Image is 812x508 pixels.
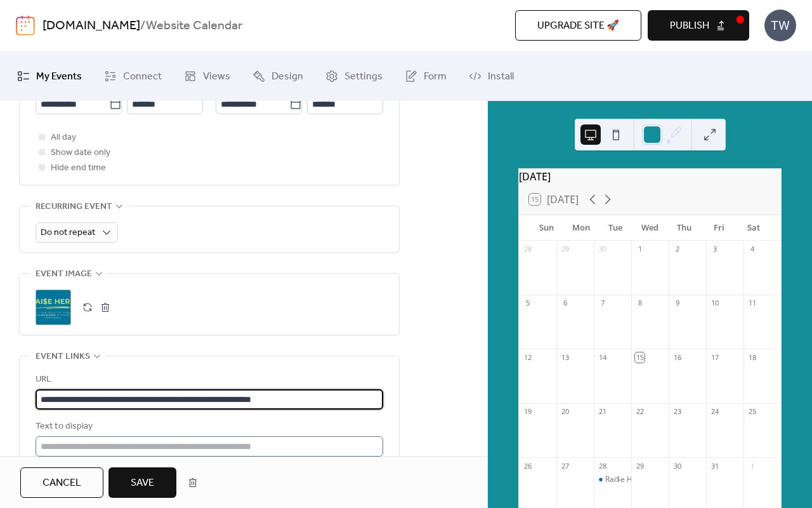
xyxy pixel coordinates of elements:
[670,18,709,34] span: Publish
[20,467,103,498] button: Cancel
[395,57,456,96] a: Form
[635,244,645,254] div: 1
[710,352,719,362] div: 17
[672,352,682,362] div: 16
[598,244,607,254] div: 30
[344,67,383,87] span: Settings
[560,298,570,308] div: 6
[672,407,682,417] div: 23
[598,298,607,308] div: 7
[747,407,757,417] div: 25
[594,474,631,485] div: Rai$e Her Class
[560,461,570,471] div: 27
[764,10,796,41] div: TW
[41,224,95,241] span: Do not repeat
[51,161,106,176] span: Hide end time
[203,67,230,87] span: Views
[488,67,514,87] span: Install
[710,244,719,254] div: 3
[702,215,736,241] div: Fri
[523,298,532,308] div: 5
[523,352,532,362] div: 12
[174,57,240,96] a: Views
[36,199,112,215] span: Recurring event
[648,10,749,41] button: Publish
[560,244,570,254] div: 29
[43,14,140,38] a: [DOMAIN_NAME]
[515,10,641,41] button: Upgrade site 🚀
[632,215,667,241] div: Wed
[123,67,162,87] span: Connect
[635,407,645,417] div: 22
[146,14,242,38] b: Website Calendar
[272,67,303,87] span: Design
[243,57,313,96] a: Design
[667,215,702,241] div: Thu
[51,145,110,161] span: Show date only
[737,215,771,241] div: Sat
[747,298,757,308] div: 11
[747,461,757,471] div: 1
[710,298,719,308] div: 10
[672,461,682,471] div: 30
[560,352,570,362] div: 13
[523,407,532,417] div: 19
[598,215,632,241] div: Tue
[710,407,719,417] div: 24
[140,14,146,38] b: /
[459,57,523,96] a: Install
[605,474,661,485] div: Rai$e Her Class
[537,18,619,34] span: Upgrade site 🚀
[36,267,92,282] span: Event image
[598,352,607,362] div: 14
[672,298,682,308] div: 9
[43,476,81,491] span: Cancel
[51,130,76,145] span: All day
[519,169,781,184] div: [DATE]
[598,461,607,471] div: 28
[523,244,532,254] div: 28
[635,298,645,308] div: 8
[8,57,91,96] a: My Events
[36,349,90,364] span: Event links
[16,15,35,36] img: logo
[131,476,154,491] span: Save
[563,215,598,241] div: Mon
[672,244,682,254] div: 2
[747,352,757,362] div: 18
[95,57,171,96] a: Connect
[523,461,532,471] div: 26
[316,57,392,96] a: Settings
[36,67,82,87] span: My Events
[36,372,381,387] div: URL
[108,467,176,498] button: Save
[529,215,563,241] div: Sun
[710,461,719,471] div: 31
[635,461,645,471] div: 29
[598,407,607,417] div: 21
[424,67,447,87] span: Form
[36,419,381,434] div: Text to display
[635,352,645,362] div: 15
[747,244,757,254] div: 4
[560,407,570,417] div: 20
[36,290,71,325] div: ;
